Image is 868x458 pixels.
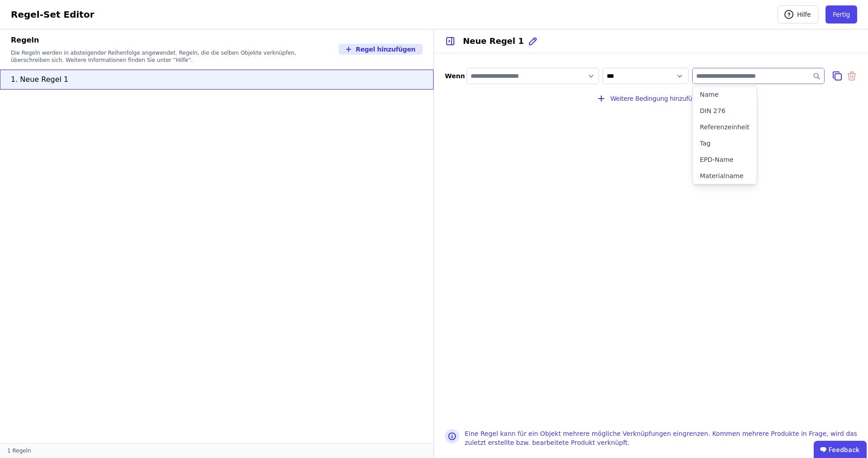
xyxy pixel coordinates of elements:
[11,8,94,21] div: Regel-Set Editor
[700,106,726,115] div: DIN 276
[826,5,857,24] button: Fertig
[11,49,328,64] div: Die Regeln werden in absteigender Reihenfolge angewendet. Regeln, die die selben Objekte verknüpf...
[465,429,857,447] div: Eine Regel kann für ein Objekt mehrere mögliche Verknüpfungen eingrenzen. Kommen mehrere Produkte...
[700,171,744,180] div: Materialname
[693,86,757,184] ul: value
[700,139,711,148] div: Tag
[700,123,750,132] div: Referenzeinheit
[467,68,599,84] button: filter_by
[11,35,328,46] div: Regeln
[700,155,733,164] div: EPD-Name
[700,90,718,99] div: Name
[692,68,825,84] button: value
[778,5,818,24] button: Hilfe
[445,71,463,80] span: Wenn
[463,35,524,47] div: Neue Regel 1
[591,90,711,108] button: Weitere Bedingung hinzufügen
[339,44,423,55] button: Regel hinzufügen
[11,74,68,85] span: 1. Neue Regel 1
